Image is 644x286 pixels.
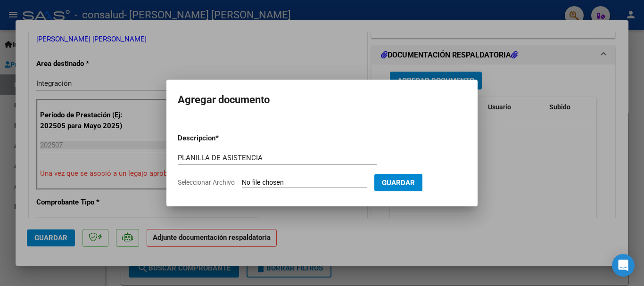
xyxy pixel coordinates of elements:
[178,179,235,186] span: Seleccionar Archivo
[178,91,466,109] h2: Agregar documento
[374,174,422,191] button: Guardar
[178,133,264,144] p: Descripcion
[612,254,635,277] div: Open Intercom Messenger
[382,179,415,187] span: Guardar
